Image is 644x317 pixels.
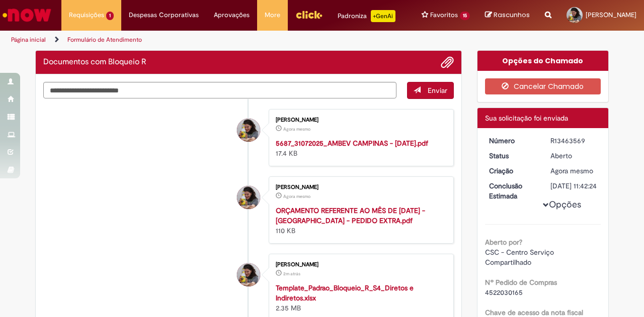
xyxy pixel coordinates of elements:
[276,206,425,225] a: ORÇAMENTO REFERENTE AO MÊS DE [DATE] - [GEOGRAPHIC_DATA] - PEDIDO EXTRA.pdf
[8,31,422,49] ul: Trilhas de página
[283,193,310,199] span: Agora mesmo
[586,11,636,19] span: [PERSON_NAME]
[276,184,443,190] div: [PERSON_NAME]
[295,7,323,22] img: click_logo_yellow_360x200.png
[237,186,260,209] div: Maria De Carvalho Ribeiro
[283,271,300,277] time: 29/08/2025 16:40:13
[407,82,454,99] button: Enviar
[67,36,142,44] a: Formulário de Atendimento
[430,10,458,20] span: Favoritos
[276,262,443,268] div: [PERSON_NAME]
[428,86,447,95] span: Enviar
[550,181,597,191] div: [DATE] 11:42:24
[214,10,250,20] span: Aprovações
[481,181,543,201] dt: Conclusão Estimada
[276,283,443,313] div: 2.35 MB
[371,10,395,22] p: +GenAi
[276,138,443,158] div: 17.4 KB
[550,136,597,146] div: R13463569
[237,119,260,142] div: Maria De Carvalho Ribeiro
[485,11,530,20] a: Rascunhos
[550,166,593,175] time: 29/08/2025 16:42:21
[481,136,543,146] dt: Número
[550,151,597,161] div: Aberto
[485,278,557,287] b: Nº Pedido de Compras
[237,263,260,286] div: Maria De Carvalho Ribeiro
[338,10,395,22] div: Padroniza
[129,10,199,20] span: Despesas Corporativas
[460,12,470,20] span: 15
[550,166,597,176] div: 29/08/2025 16:42:21
[276,117,443,123] div: [PERSON_NAME]
[485,114,568,123] span: Sua solicitação foi enviada
[283,193,310,199] time: 29/08/2025 16:41:44
[1,5,53,25] img: ServiceNow
[265,10,280,20] span: More
[43,58,146,67] h2: Documentos com Bloqueio R Histórico de tíquete
[485,78,601,94] button: Cancelar Chamado
[485,248,556,267] span: CSC - Centro Serviço Compartilhado
[276,205,443,236] div: 110 KB
[485,308,583,317] b: Chave de acesso da nota fiscal
[481,166,543,176] dt: Criação
[283,126,310,132] span: Agora mesmo
[11,36,46,44] a: Página inicial
[485,288,523,297] span: 4522030165
[69,10,104,20] span: Requisições
[550,166,593,175] span: Agora mesmo
[477,51,609,71] div: Opções do Chamado
[283,126,310,132] time: 29/08/2025 16:42:05
[276,283,414,302] a: Template_Padrao_Bloqueio_R_S4_Diretos e Indiretos.xlsx
[283,271,300,277] span: 2m atrás
[485,238,522,247] b: Aberto por?
[494,10,530,20] span: Rascunhos
[481,151,543,161] dt: Status
[43,82,396,98] textarea: Digite sua mensagem aqui...
[441,56,454,69] button: Adicionar anexos
[106,12,114,20] span: 1
[276,139,428,148] a: 5687_31072025_AMBEV CAMPINAS - [DATE].pdf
